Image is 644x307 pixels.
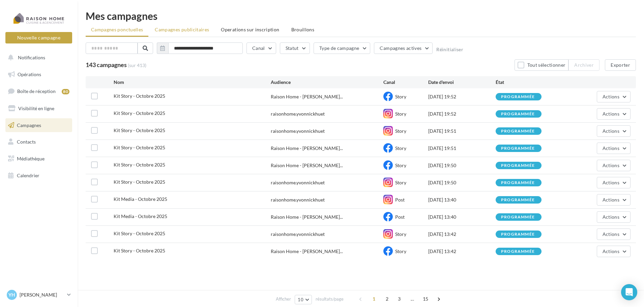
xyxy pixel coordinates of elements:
span: Raison Home - [PERSON_NAME]... [271,162,343,169]
span: Contacts [17,139,36,145]
span: Actions [603,162,619,168]
div: programmée [501,112,535,116]
button: Canal [246,42,276,54]
span: Actions [603,197,619,203]
span: ... [407,294,418,304]
button: Réinitialiser [436,47,463,52]
span: Notifications [18,55,45,60]
div: 80 [62,89,69,94]
div: raisonhome.yvonnickhuet [271,128,325,134]
span: Kit Story - Octobre 2025 [114,248,165,253]
button: Actions [597,91,631,102]
span: Post [395,214,405,220]
div: programmée [501,146,535,151]
a: Opérations [4,67,74,82]
a: Calendrier [4,168,74,183]
span: Kit Media - Octobre 2025 [114,213,167,219]
span: Actions [603,111,619,117]
div: Nom [114,79,271,86]
button: Actions [597,108,631,120]
span: Actions [603,94,619,99]
div: raisonhome.yvonnickhuet [271,111,325,117]
div: État [496,79,563,86]
span: Raison Home - [PERSON_NAME]... [271,214,343,220]
div: programmée [501,249,535,254]
div: [DATE] 13:42 [428,231,496,238]
button: Actions [597,160,631,171]
span: Actions [603,214,619,220]
div: [DATE] 19:52 [428,93,496,100]
span: Afficher [276,296,291,302]
span: Story [395,162,406,168]
span: Story [395,111,406,117]
div: programmée [501,198,535,202]
button: Actions [597,125,631,137]
div: Date d'envoi [428,79,496,86]
button: Tout sélectionner [515,59,568,71]
p: [PERSON_NAME] [20,291,64,298]
span: Campagnes publicitaires [155,27,209,32]
button: Exporter [605,59,636,71]
div: [DATE] 13:42 [428,248,496,255]
div: [DATE] 19:52 [428,111,496,117]
a: Médiathèque [4,152,74,166]
button: Type de campagne [314,42,371,54]
span: Médiathèque [17,156,45,161]
a: Boîte de réception80 [4,84,74,98]
span: 15 [420,294,431,304]
span: Story [395,94,406,99]
div: Open Intercom Messenger [621,284,637,300]
span: Calendrier [17,173,39,178]
a: Contacts [4,135,74,149]
div: [DATE] 13:40 [428,196,496,203]
span: Boîte de réception [17,88,56,94]
div: programmée [501,129,535,133]
span: Actions [603,128,619,134]
div: programmée [501,181,535,185]
span: Story [395,180,406,185]
span: Kit Story - Octobre 2025 [114,179,165,185]
span: Actions [603,248,619,254]
a: YH [PERSON_NAME] [5,288,72,301]
button: 10 [295,295,312,304]
button: Actions [597,194,631,206]
span: Brouillons [291,27,315,32]
a: Visibilité en ligne [4,101,74,116]
button: Actions [597,211,631,223]
span: 3 [394,294,405,304]
div: raisonhome.yvonnickhuet [271,196,325,203]
span: 1 [369,294,379,304]
span: Actions [603,180,619,185]
button: Archiver [568,59,599,71]
div: programmée [501,95,535,99]
span: Kit Story - Octobre 2025 [114,127,165,133]
div: [DATE] 19:51 [428,128,496,134]
a: Campagnes [4,118,74,132]
span: Kit Media - Octobre 2025 [114,196,167,202]
span: Visibilité en ligne [18,105,54,111]
button: Actions [597,246,631,257]
div: [DATE] 19:50 [428,162,496,169]
span: Story [395,231,406,237]
div: raisonhome.yvonnickhuet [271,231,325,238]
span: Story [395,145,406,151]
span: Kit Story - Octobre 2025 [114,231,165,236]
span: (sur 413) [128,62,146,69]
span: Raison Home - [PERSON_NAME]... [271,248,343,255]
span: Actions [603,145,619,151]
span: Raison Home - [PERSON_NAME]... [271,145,343,152]
div: programmée [501,163,535,168]
div: Canal [383,79,428,86]
span: Post [395,197,405,203]
div: [DATE] 13:40 [428,214,496,220]
span: Story [395,248,406,254]
span: Kit Story - Octobre 2025 [114,110,165,116]
button: Actions [597,177,631,188]
button: Notifications [4,51,71,65]
button: Statut [280,42,310,54]
span: Opérations [18,71,41,77]
span: Actions [603,231,619,237]
span: Raison Home - [PERSON_NAME]... [271,93,343,100]
button: Actions [597,228,631,240]
span: Kit Story - Octobre 2025 [114,162,165,167]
